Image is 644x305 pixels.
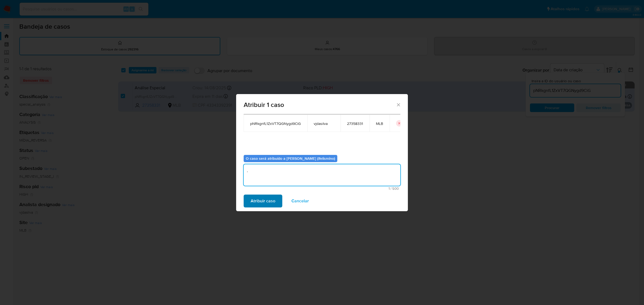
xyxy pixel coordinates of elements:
button: Atribuir caso [244,195,282,207]
button: Fechar a janela [396,102,401,107]
span: Cancelar [291,195,309,207]
textarea: . [244,164,400,186]
span: Atribuir caso [251,195,275,207]
span: Atribuir 1 caso [244,102,396,108]
div: assign-modal [236,94,408,211]
button: Cancelar [284,195,316,207]
span: vjdasilva [314,121,334,126]
span: Máximo 500 caracteres [245,187,399,190]
span: MLB [376,121,383,126]
span: 27358331 [347,121,363,126]
button: icon-button [396,120,402,127]
span: pNRkgnfL1ZxVT7QGNygd9CiG [250,121,301,126]
b: O caso será atribuído a [PERSON_NAME] (lfelismino) [246,156,335,161]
